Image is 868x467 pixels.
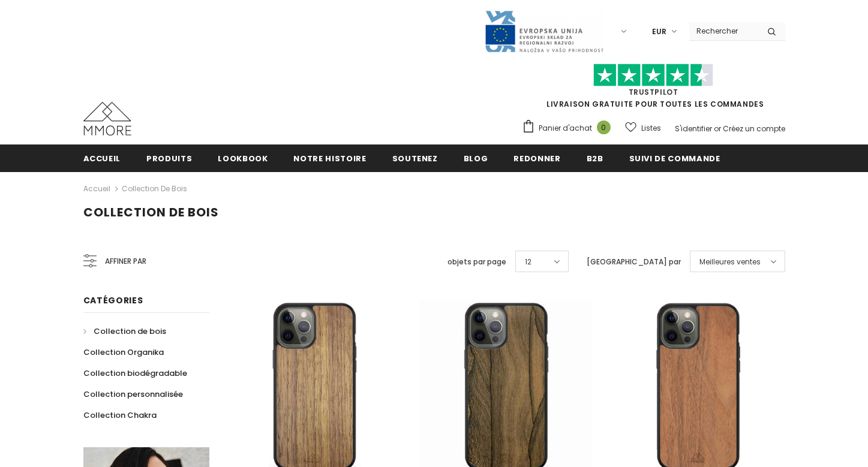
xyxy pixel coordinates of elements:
[464,144,488,171] a: Blog
[83,204,219,221] span: Collection de bois
[484,10,604,53] img: Javni Razpis
[94,326,166,337] span: Collection de bois
[597,120,611,134] span: 0
[83,367,187,379] span: Collection biodégradable
[513,153,560,164] span: Redonner
[587,256,681,268] label: [GEOGRAPHIC_DATA] par
[525,256,531,268] span: 12
[83,153,121,164] span: Accueil
[714,123,721,134] span: or
[689,22,758,40] input: Search Site
[587,144,603,171] a: B2B
[218,144,268,171] a: Lookbook
[122,183,187,194] a: Collection de bois
[293,144,366,171] a: Notre histoire
[484,26,604,36] a: Javni Razpis
[83,294,143,306] span: Catégories
[83,405,157,426] a: Collection Chakra
[392,144,438,171] a: soutenez
[522,119,617,137] a: Panier d'achat 0
[83,342,164,363] a: Collection Organika
[83,347,164,358] span: Collection Organika
[593,64,713,87] img: Faites confiance aux étoiles pilotes
[522,69,785,109] span: LIVRAISON GRATUITE POUR TOUTES LES COMMANDES
[629,144,720,171] a: Suivi de commande
[83,384,183,405] a: Collection personnalisée
[513,144,560,171] a: Redonner
[293,153,366,164] span: Notre histoire
[641,122,661,134] span: Listes
[83,409,157,421] span: Collection Chakra
[629,87,678,97] a: TrustPilot
[83,102,131,135] img: Cas MMORE
[83,144,121,171] a: Accueil
[105,255,146,268] span: Affiner par
[83,321,166,342] a: Collection de bois
[675,123,712,134] a: S'identifier
[652,26,666,38] span: EUR
[146,144,192,171] a: Produits
[83,388,183,400] span: Collection personnalisée
[83,363,187,384] a: Collection biodégradable
[447,256,506,268] label: objets par page
[625,117,661,138] a: Listes
[464,153,488,164] span: Blog
[629,153,720,164] span: Suivi de commande
[146,153,192,164] span: Produits
[723,123,785,134] a: Créez un compte
[699,256,761,268] span: Meilleures ventes
[218,153,268,164] span: Lookbook
[587,153,603,164] span: B2B
[539,122,592,134] span: Panier d'achat
[83,182,110,196] a: Accueil
[392,153,438,164] span: soutenez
